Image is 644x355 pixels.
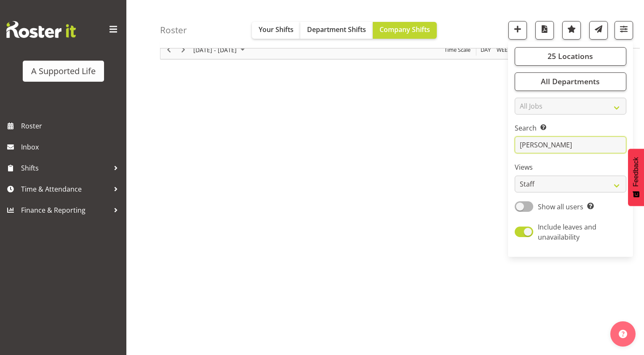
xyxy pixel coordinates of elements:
[21,141,122,153] span: Inbox
[515,163,626,173] label: Views
[508,21,527,40] button: Add a new shift
[160,25,187,35] h4: Roster
[307,25,366,34] span: Department Shifts
[619,330,627,338] img: help-xxl-2.png
[21,183,110,195] span: Time & Attendance
[252,22,300,39] button: Your Shifts
[379,25,430,34] span: Company Shifts
[515,72,626,91] button: All Departments
[480,45,492,55] span: Day
[300,22,373,39] button: Department Shifts
[535,21,554,40] button: Download a PDF of the roster according to the set date range.
[259,25,294,34] span: Your Shifts
[373,22,437,39] button: Company Shifts
[515,137,626,154] input: Search
[548,51,593,61] span: 25 Locations
[632,157,640,187] span: Feedback
[541,77,600,87] span: All Departments
[21,204,110,216] span: Finance & Reporting
[628,149,644,206] button: Feedback - Show survey
[444,45,471,55] span: Time Scale
[615,21,633,40] button: Filter Shifts
[515,123,626,133] label: Search
[176,41,190,59] div: next period
[21,162,110,174] span: Shifts
[443,45,472,55] button: Time Scale
[162,41,176,59] div: previous period
[538,222,596,242] span: Include leaves and unavailability
[163,45,175,55] button: Previous
[589,21,608,40] button: Send a list of all shifts for the selected filtered period to all rostered employees.
[178,45,189,55] button: Next
[21,120,122,132] span: Roster
[6,21,76,38] img: Rosterit website logo
[479,45,492,55] button: Timeline Day
[192,45,238,55] span: [DATE] - [DATE]
[496,45,512,55] span: Week
[190,41,250,59] div: August 11 - 17, 2025
[538,202,583,211] span: Show all users
[515,47,626,66] button: 25 Locations
[562,21,581,40] button: Highlight an important date within the roster.
[495,45,513,55] button: Timeline Week
[31,65,96,77] div: A Supported Life
[192,45,249,55] button: August 2025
